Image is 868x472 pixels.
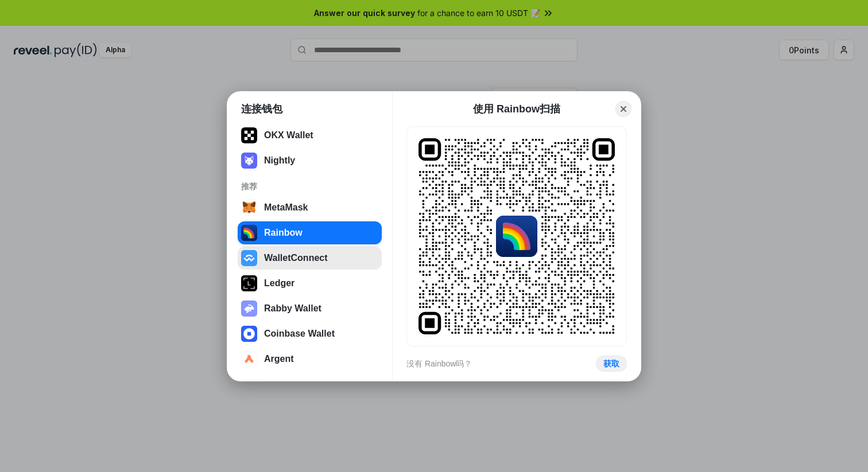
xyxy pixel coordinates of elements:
button: MetaMask [238,196,382,219]
div: 使用 Rainbow扫描 [473,102,560,116]
img: svg+xml,%3Csvg%20width%3D%2228%22%20height%3D%2228%22%20viewBox%3D%220%200%2028%2028%22%20fill%3D... [241,200,257,216]
div: OKX Wallet [264,130,313,141]
img: svg+xml,%3Csvg%20width%3D%22120%22%20height%3D%22120%22%20viewBox%3D%220%200%20120%20120%22%20fil... [241,225,257,241]
img: svg+xml,%3Csvg%20xmlns%3D%22http%3A%2F%2Fwww.w3.org%2F2000%2Fsvg%22%20width%3D%2228%22%20height%3... [241,275,257,291]
img: svg+xml,%3Csvg%20xmlns%3D%22http%3A%2F%2Fwww.w3.org%2F2000%2Fsvg%22%20fill%3D%22none%22%20viewBox... [241,301,257,317]
img: svg+xml,%3Csvg%20width%3D%2228%22%20height%3D%2228%22%20viewBox%3D%220%200%2028%2028%22%20fill%3D... [241,351,257,367]
h1: 连接钱包 [241,102,282,116]
div: MetaMask [264,202,308,213]
button: Nightly [238,149,382,172]
div: Coinbase Wallet [264,329,335,339]
img: svg+xml;base64,PD94bWwgdmVyc2lvbj0iMS4wIiBlbmNvZGluZz0idXRmLTgiPz4NCjwhLS0gR2VuZXJhdG9yOiBBZG9iZS... [241,153,257,169]
div: Argent [264,354,294,364]
button: Rabby Wallet [238,297,382,320]
div: Rainbow [264,228,303,238]
div: Rabby Wallet [264,303,321,314]
button: Ledger [238,272,382,295]
button: WalletConnect [238,247,382,270]
button: 获取 [596,356,627,372]
button: OKX Wallet [238,124,382,147]
img: svg+xml,%3Csvg%20width%3D%2228%22%20height%3D%2228%22%20viewBox%3D%220%200%2028%2028%22%20fill%3D... [241,326,257,342]
div: 推荐 [241,181,378,192]
button: Rainbow [238,221,382,244]
img: svg+xml,%3Csvg%20width%3D%22120%22%20height%3D%22120%22%20viewBox%3D%220%200%20120%20120%22%20fil... [496,216,537,257]
button: Close [615,101,631,117]
div: 没有 Rainbow吗？ [406,358,472,369]
button: Argent [238,348,382,370]
div: 获取 [603,358,619,369]
div: Nightly [264,155,295,166]
img: 5VZ71FV6L7PA3gg3tXrdQ+DgLhC+75Wq3no69P3MC0NFQpx2lL04Ql9gHK1bRDjsSBIvScBnDTk1WrlGIZBorIDEYJj+rhdgn... [241,127,257,143]
div: WalletConnect [264,253,328,263]
img: svg+xml,%3Csvg%20width%3D%2228%22%20height%3D%2228%22%20viewBox%3D%220%200%2028%2028%22%20fill%3D... [241,250,257,266]
button: Coinbase Wallet [238,322,382,345]
div: Ledger [264,278,294,288]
